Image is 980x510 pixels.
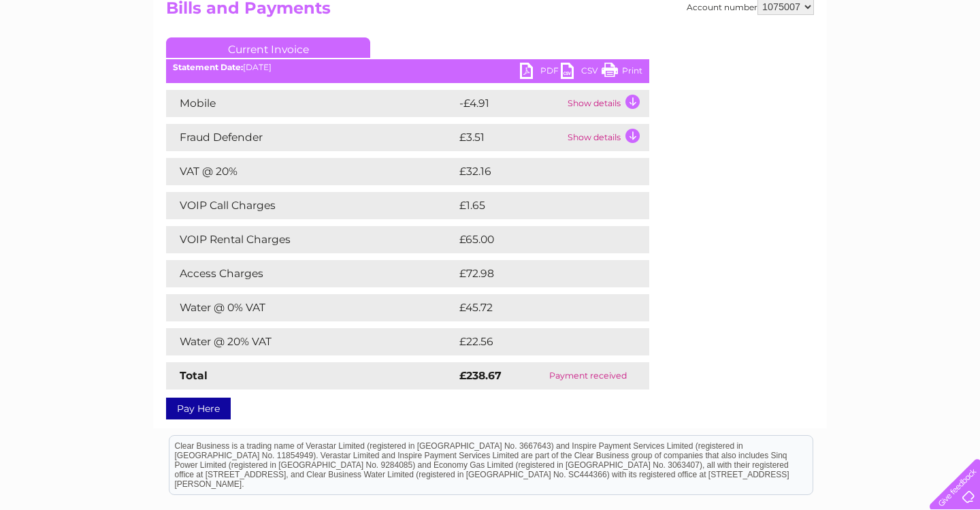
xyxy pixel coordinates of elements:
[602,63,642,82] a: Print
[564,90,649,117] td: Show details
[723,7,817,24] a: 0333 014 3131
[34,35,103,77] img: logo.png
[173,62,243,72] b: Statement Date:
[456,226,622,253] td: £65.00
[935,58,967,68] a: Log out
[166,90,456,117] td: Mobile
[180,369,208,382] strong: Total
[862,58,881,68] a: Blog
[169,7,813,66] div: Clear Business is a trading name of Verastar Limited (registered in [GEOGRAPHIC_DATA] No. 3667643...
[561,63,602,82] a: CSV
[166,294,456,321] td: Water @ 0% VAT
[456,158,621,185] td: £32.16
[813,58,853,68] a: Telecoms
[774,58,804,68] a: Energy
[564,124,649,151] td: Show details
[459,369,502,382] strong: £238.67
[456,90,564,117] td: -£4.91
[520,63,561,82] a: PDF
[456,260,622,287] td: £72.98
[166,37,370,58] a: Current Invoice
[166,260,456,287] td: Access Charges
[166,63,649,72] div: [DATE]
[456,294,621,321] td: £45.72
[166,328,456,355] td: Water @ 20% VAT
[456,328,621,355] td: £22.56
[456,192,616,219] td: £1.65
[166,192,456,219] td: VOIP Call Charges
[527,362,649,389] td: Payment received
[166,158,456,185] td: VAT @ 20%
[740,58,766,68] a: Water
[166,226,456,253] td: VOIP Rental Charges
[166,124,456,151] td: Fraud Defender
[889,58,923,68] a: Contact
[166,398,231,419] a: Pay Here
[456,124,564,151] td: £3.51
